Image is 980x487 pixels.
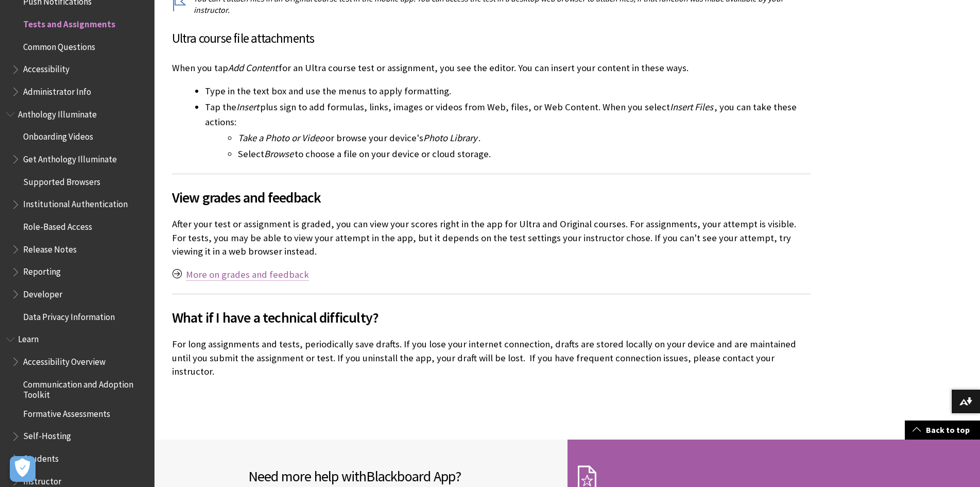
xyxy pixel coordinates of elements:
[23,196,128,210] span: Institutional Authentication
[23,83,91,97] span: Administrator Info
[905,421,980,440] a: Back to top
[23,286,62,299] span: Developer
[205,84,811,98] li: Type in the text box and use the menus to apply formatting.
[248,465,557,487] h2: Need more help with ?
[23,128,93,142] span: Onboarding Videos
[23,218,92,232] span: Role-Based Access
[172,338,811,378] p: For long assignments and tests, periodically save drafts. If you lose your internet connection, d...
[23,308,115,322] span: Data Privacy Information
[23,405,110,419] span: Formative Assessments
[23,15,115,29] span: Tests and Assignments
[23,173,100,187] span: Supported Browsers
[23,428,71,442] span: Self-Hosting
[6,106,148,326] nav: Book outline for Anthology Illuminate
[228,62,278,74] span: Add Content
[23,38,95,52] span: Common Questions
[172,217,811,258] p: After your test or assignment is graded, you can view your scores right in the app for Ultra and ...
[172,187,811,208] span: View grades and feedback
[366,467,455,485] span: Blackboard App
[23,241,77,255] span: Release Notes
[205,100,811,161] li: Tap the plus sign to add formulas, links, images or videos from Web, files, or Web Content. When ...
[23,473,61,486] span: Instructor
[23,61,70,75] span: Accessibility
[172,307,811,328] span: What if I have a technical difficulty?
[23,263,61,277] span: Reporting
[238,147,811,161] li: Select to choose a file on your device or cloud storage.
[23,376,147,400] span: Communication and Adoption Toolkit
[23,353,106,367] span: Accessibility Overview
[23,450,59,464] span: Students
[172,61,811,75] p: When you tap for an Ultra course test or assignment, you see the editor. You can insert your cont...
[172,29,811,48] h3: Ultra course file attachments
[264,148,294,160] span: Browse
[10,456,36,482] button: Open Preferences
[18,331,39,345] span: Learn
[18,106,97,120] span: Anthology Illuminate
[186,268,309,281] a: More on grades and feedback
[238,132,324,144] span: Take a Photo or Video
[670,101,713,113] span: Insert Files
[23,150,117,164] span: Get Anthology Illuminate
[238,131,811,145] li: or browse your device's .
[236,101,259,113] span: Insert
[423,132,477,144] span: Photo Library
